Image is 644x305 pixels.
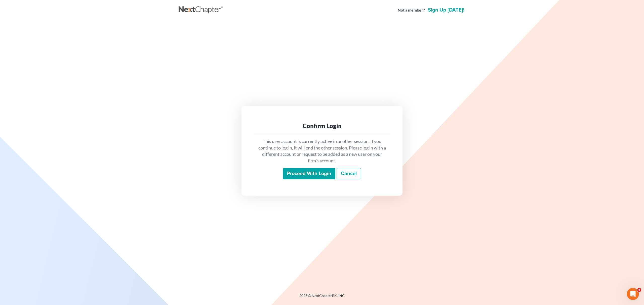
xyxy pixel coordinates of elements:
[258,122,386,130] div: Confirm Login
[627,288,639,300] iframe: Intercom live chat
[283,168,335,180] input: Proceed with login
[398,7,425,13] strong: Not a member?
[258,138,386,164] p: This user account is currently active in another session. If you continue to log in, it will end ...
[179,293,465,302] div: 2025 © NextChapterBK, INC
[427,8,465,13] a: Sign up [DATE]!
[637,288,641,292] span: 4
[337,168,361,180] a: Cancel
